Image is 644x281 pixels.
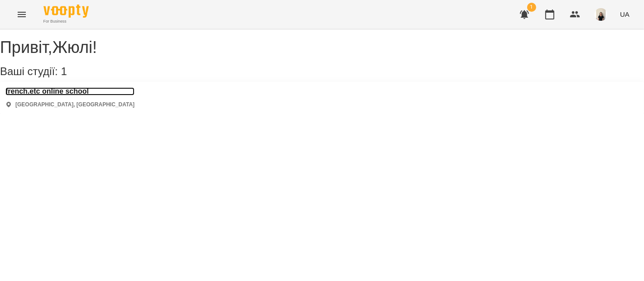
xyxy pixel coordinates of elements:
span: 1 [527,3,536,12]
img: Voopty Logo [43,5,89,18]
a: french.etc online school [5,87,135,95]
span: For Business [43,19,89,24]
img: a3bfcddf6556b8c8331b99a2d66cc7fb.png [595,8,607,21]
button: UA [616,6,633,23]
span: UA [620,10,630,19]
button: Menu [11,4,33,25]
span: 1 [61,65,67,77]
p: [GEOGRAPHIC_DATA], [GEOGRAPHIC_DATA] [15,101,135,109]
